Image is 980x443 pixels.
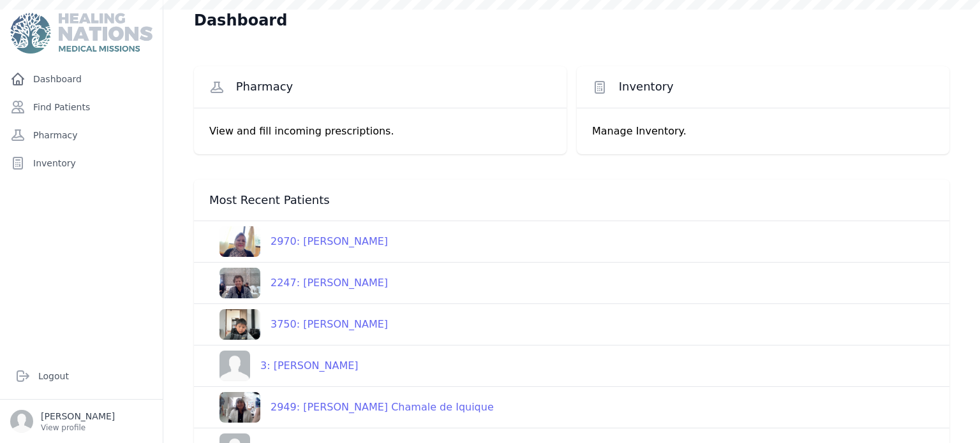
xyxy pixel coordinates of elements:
img: D4v4meqScJw+AAAAJXRFWHRkYXRlOmNyZWF0ZQAyMDI0LTAyLTIzVDE0OjUzOjM1KzAwOjAwwhxj0wAAACV0RVh0ZGF0ZTptb... [219,268,260,298]
a: Logout [10,363,152,389]
div: 2247: [PERSON_NAME] [260,275,388,291]
img: person-242608b1a05df3501eefc295dc1bc67a.jpg [219,351,250,381]
h1: Dashboard [194,10,287,31]
img: FAAqEe7knLAAAAJXRFWHRkYXRlOmNyZWF0ZQAyMDI1LTA2LTIxVDE3OjA2OjQ1KzAwOjAwm40tQwAAACV0RVh0ZGF0ZTptb2R... [219,309,260,340]
a: [PERSON_NAME] View profile [10,410,152,433]
span: Inventory [619,79,674,94]
a: 2247: [PERSON_NAME] [209,268,388,298]
p: [PERSON_NAME] [41,410,115,423]
a: 3750: [PERSON_NAME] [209,309,388,340]
a: Inventory [5,150,158,176]
a: 2949: [PERSON_NAME] Chamale de Iquique [209,392,494,423]
div: 2949: [PERSON_NAME] Chamale de Iquique [260,400,494,415]
a: Pharmacy [5,122,158,148]
a: Dashboard [5,66,158,92]
span: Most Recent Patients [209,192,330,208]
a: Inventory Manage Inventory. [577,66,949,154]
a: Find Patients [5,94,158,120]
img: HzSPAM7ywmBvAAAAJXRFWHRkYXRlOmNyZWF0ZQAyMDIzLTEyLTE4VDE1OjMyOjQ4KzAwOjAwehAGzQAAACV0RVh0ZGF0ZTptb... [219,226,260,257]
div: 2970: [PERSON_NAME] [260,234,388,249]
div: 3: [PERSON_NAME] [250,358,359,374]
span: Pharmacy [236,79,293,94]
div: 3750: [PERSON_NAME] [260,317,388,332]
a: 2970: [PERSON_NAME] [209,226,388,257]
a: 3: [PERSON_NAME] [209,351,359,381]
a: Pharmacy View and fill incoming prescriptions. [194,66,567,154]
p: Manage Inventory. [592,124,934,139]
img: dEOdAwAAACV0RVh0ZGF0ZTpjcmVhdGUAMjAyMy0xMi0xOVQxOTo1NTowNiswMDowMJDeijoAAAAldEVYdGRhdGU6bW9kaWZ5A... [219,392,260,423]
p: View and fill incoming prescriptions. [209,124,551,139]
p: View profile [41,423,115,433]
img: Medical Missions EMR [10,13,152,54]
